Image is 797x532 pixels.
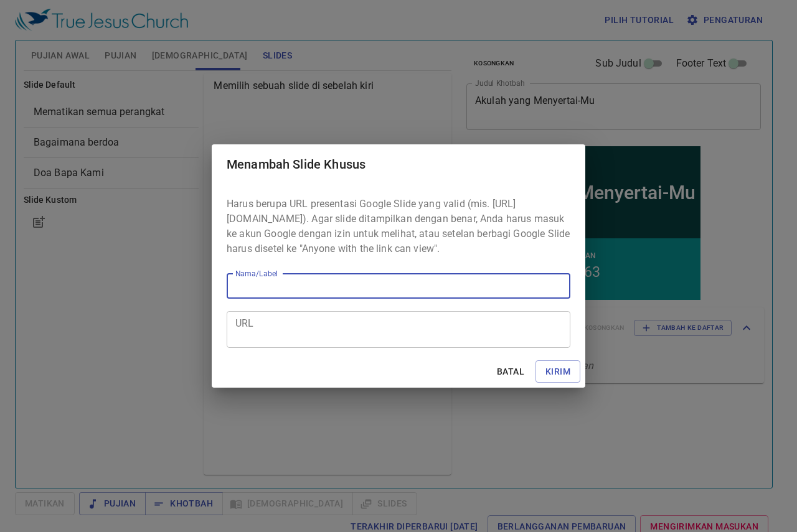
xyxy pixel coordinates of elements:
[535,360,580,383] button: Kirim
[123,121,139,138] li: 63
[496,364,526,380] span: Batal
[108,108,134,117] p: Pujian
[227,154,570,174] h2: Menambah Slide Khusus
[9,39,234,60] div: Akulah yang Menyertai-Mu
[491,360,531,383] button: Batal
[227,197,570,256] p: Harus berupa URL presentasi Google Slide yang valid (mis. [URL][DOMAIN_NAME]). Agar slide ditampi...
[545,364,570,380] span: Kirim
[100,121,120,138] li: 62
